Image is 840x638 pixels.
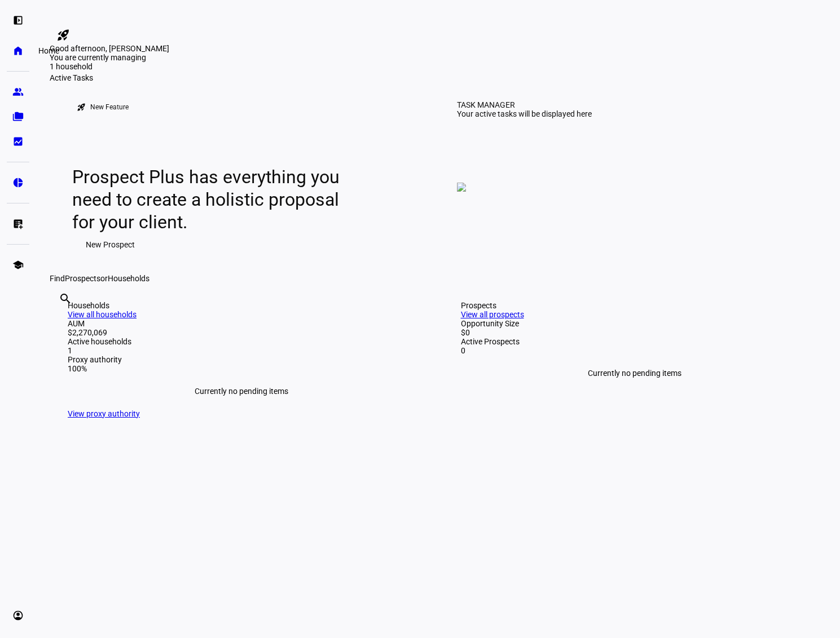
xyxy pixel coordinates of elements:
[68,328,416,337] div: $2,270,069
[86,233,135,256] span: New Prospect
[59,307,61,321] input: Enter name of prospect or household
[461,319,809,328] div: Opportunity Size
[68,301,416,310] div: Households
[461,328,809,337] div: $0
[7,39,29,62] a: home
[90,103,129,112] div: New Feature
[50,274,826,283] div: Find or
[7,105,29,128] a: folder_copy
[68,355,416,364] div: Proxy authority
[12,259,24,271] eth-mat-symbol: school
[461,301,809,310] div: Prospects
[7,81,29,103] a: group
[461,355,809,391] div: Currently no pending items
[12,86,24,98] eth-mat-symbol: group
[72,166,344,233] div: Prospect Plus has everything you need to create a holistic proposal for your client.
[68,364,416,373] div: 100%
[50,53,146,62] span: You are currently managing
[457,100,515,109] div: TASK MANAGER
[72,233,148,256] button: New Prospect
[56,28,70,42] mat-icon: rocket_launch
[12,111,24,122] eth-mat-symbol: folder_copy
[68,319,416,328] div: AUM
[108,274,149,283] span: Households
[461,310,524,319] a: View all prospects
[12,136,24,147] eth-mat-symbol: bid_landscape
[457,183,466,192] img: empty-tasks.png
[34,44,64,57] div: Home
[12,610,24,621] eth-mat-symbol: account_circle
[50,62,162,73] div: 1 household
[12,15,24,26] eth-mat-symbol: left_panel_open
[68,409,140,418] a: View proxy authority
[457,109,592,118] div: Your active tasks will be displayed here
[12,177,24,188] eth-mat-symbol: pie_chart
[68,337,416,346] div: Active households
[65,274,100,283] span: Prospects
[461,346,809,355] div: 0
[68,373,416,409] div: Currently no pending items
[7,130,29,153] a: bid_landscape
[68,346,416,355] div: 1
[7,171,29,194] a: pie_chart
[77,103,86,112] mat-icon: rocket_launch
[50,44,826,53] div: Good afternoon, [PERSON_NAME]
[12,218,24,229] eth-mat-symbol: list_alt_add
[50,73,826,82] div: Active Tasks
[59,292,72,305] mat-icon: search
[461,337,809,346] div: Active Prospects
[68,310,137,319] a: View all households
[12,45,24,56] eth-mat-symbol: home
